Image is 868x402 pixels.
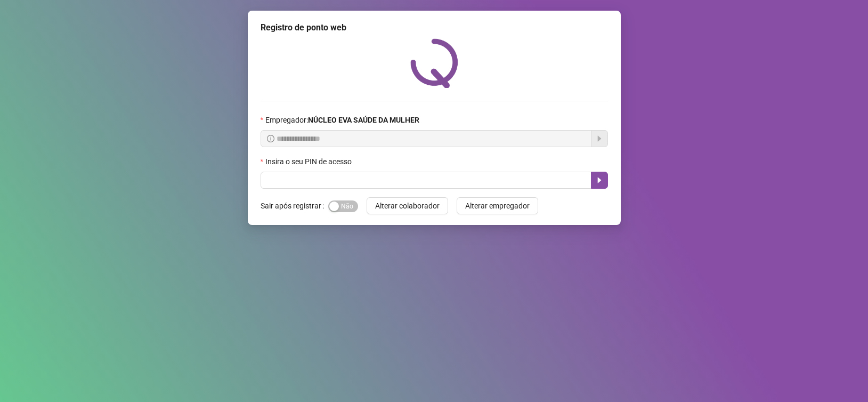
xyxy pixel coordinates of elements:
[308,116,419,124] strong: NÚCLEO EVA SAÚDE DA MULHER
[595,176,604,184] span: caret-right
[410,38,458,88] img: QRPoint
[261,156,359,167] label: Insira o seu PIN de acesso
[367,197,448,214] button: Alterar colaborador
[261,21,608,34] div: Registro de ponto web
[267,135,274,142] span: info-circle
[261,197,328,214] label: Sair após registrar
[375,200,440,212] span: Alterar colaborador
[265,114,419,126] span: Empregador :
[465,200,530,212] span: Alterar empregador
[457,197,538,214] button: Alterar empregador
